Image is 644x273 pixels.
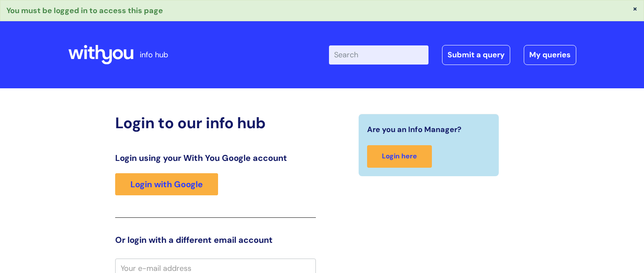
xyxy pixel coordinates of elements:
[524,45,576,65] a: My queries
[115,235,316,245] h3: Or login with a different email account
[115,173,218,195] a: Login with Google
[633,5,638,12] button: ×
[442,45,510,65] a: Submit a query
[367,123,462,136] span: Are you an Info Manager?
[115,153,316,163] h3: Login using your With You Google account
[115,114,316,132] h2: Login to our info hub
[367,145,432,168] a: Login here
[329,45,428,64] input: Search
[140,48,168,62] p: info hub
